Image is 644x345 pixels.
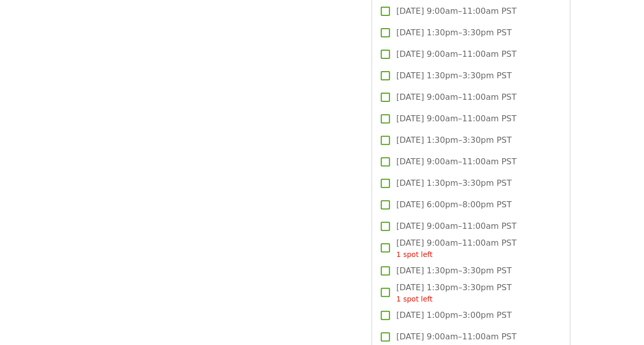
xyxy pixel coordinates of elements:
span: [DATE] 1:30pm–3:30pm PST [396,134,511,146]
span: [DATE] 9:00am–11:00am PST [396,5,516,17]
span: [DATE] 1:30pm–3:30pm PST [396,27,511,39]
span: 1 spot left [396,295,432,303]
span: [DATE] 9:00am–11:00am PST [396,237,516,260]
span: [DATE] 9:00am–11:00am PST [396,220,516,232]
span: [DATE] 6:00pm–8:00pm PST [396,199,511,211]
span: [DATE] 1:30pm–3:30pm PST [396,265,511,277]
span: [DATE] 9:00am–11:00am PST [396,48,516,60]
span: [DATE] 9:00am–11:00am PST [396,156,516,168]
span: [DATE] 9:00am–11:00am PST [396,113,516,125]
span: [DATE] 1:00pm–3:00pm PST [396,309,511,321]
span: [DATE] 1:30pm–3:30pm PST [396,70,511,82]
span: [DATE] 1:30pm–3:30pm PST [396,282,511,305]
span: [DATE] 9:00am–11:00am PST [396,91,516,103]
span: [DATE] 9:00am–11:00am PST [396,331,516,343]
span: 1 spot left [396,250,432,258]
span: [DATE] 1:30pm–3:30pm PST [396,177,511,189]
